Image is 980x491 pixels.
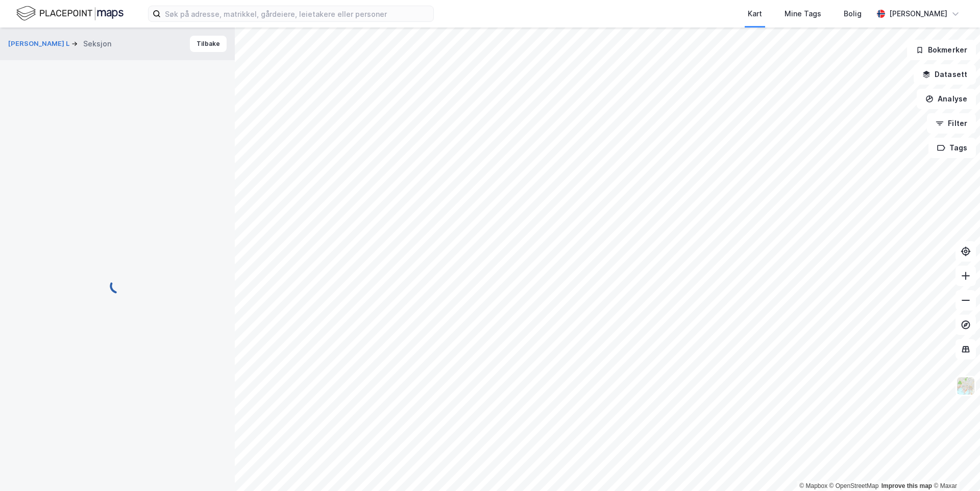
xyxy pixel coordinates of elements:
iframe: Chat Widget [929,442,980,491]
button: Filter [927,113,976,134]
a: Mapbox [799,482,827,489]
div: Seksjon [83,38,111,50]
a: Improve this map [881,482,932,489]
a: OpenStreetMap [829,482,879,489]
button: Tilbake [190,36,227,52]
div: Kart [748,8,762,20]
div: Mine Tags [785,8,821,20]
button: Bokmerker [907,40,976,60]
div: Bolig [844,8,862,20]
img: logo.f888ab2527a4732fd821a326f86c7f29.svg [16,5,124,22]
button: Tags [928,138,976,158]
button: Analyse [917,89,976,109]
button: [PERSON_NAME] L [8,39,71,49]
img: Z [956,376,975,396]
div: Kontrollprogram for chat [929,442,980,491]
button: Datasett [914,64,976,85]
div: [PERSON_NAME] [889,8,947,20]
input: Søk på adresse, matrikkel, gårdeiere, leietakere eller personer [161,6,433,21]
img: spinner.a6d8c91a73a9ac5275cf975e30b51cfb.svg [109,278,126,294]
